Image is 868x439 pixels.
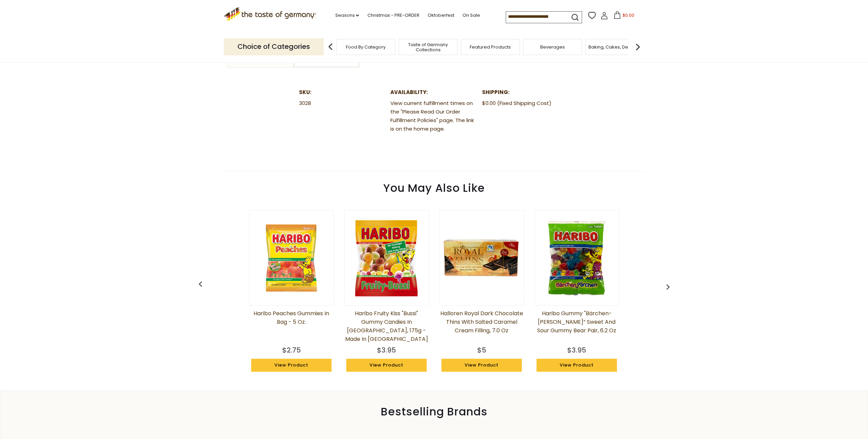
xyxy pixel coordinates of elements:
[401,42,455,52] a: Taste of Germany Collections
[249,216,334,300] img: Haribo Peaches Gummies in Bag - 5 oz.
[251,359,332,372] a: View Product
[377,345,396,355] div: $3.95
[324,40,337,54] img: previous arrow
[441,359,522,372] a: View Product
[534,309,619,343] a: Haribo Gummy "Bärchen-[PERSON_NAME]“ Sweet and Sour Gummy Bear Pair, 6.2 oz
[299,99,386,108] dd: 3028
[622,12,634,18] span: $0.00
[335,12,359,19] a: Seasons
[249,309,334,343] a: Haribo Peaches Gummies in Bag - 5 oz.
[482,99,569,108] dd: $0.00 (Fixed Shipping Cost)
[477,345,486,355] div: $5
[540,44,565,50] a: Beverages
[0,408,868,415] div: Bestselling Brands
[662,281,673,292] img: previous arrow
[195,279,206,290] img: previous arrow
[196,171,672,201] div: You May Also Like
[439,309,524,343] a: Halloren Royal Dark Chocolate Thins with Salted Caramel Cream Filling, 7.0 oz
[609,11,638,22] button: $0.00
[367,12,419,19] a: Christmas - PRE-ORDER
[224,38,324,55] p: Choice of Categories
[440,216,524,300] img: Halloren Royal Dark Chocolate Thins with Salted Caramel Cream Filling, 7.0 oz
[346,359,427,372] a: View Product
[588,44,642,50] a: Baking, Cakes, Desserts
[344,309,429,343] a: Haribo Fruity Kiss "Bussi" Gummy Candies in [GEOGRAPHIC_DATA], 175g - made in [GEOGRAPHIC_DATA]
[390,88,477,97] dt: Availability:
[631,40,645,54] img: next arrow
[390,99,477,133] dd: View current fulfillment times on the "Please Read Our Order Fulfillment Policies" page. The link...
[567,345,586,355] div: $3.95
[299,88,386,97] dt: SKU:
[282,345,301,355] div: $2.75
[470,44,511,50] a: Featured Products
[345,216,429,300] img: Haribo Fruity Kiss
[346,44,386,50] a: Food By Category
[535,216,619,300] img: Haribo Gummy
[482,88,569,97] dt: Shipping:
[427,12,454,19] a: Oktoberfest
[462,12,480,19] a: On Sale
[536,359,617,372] a: View Product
